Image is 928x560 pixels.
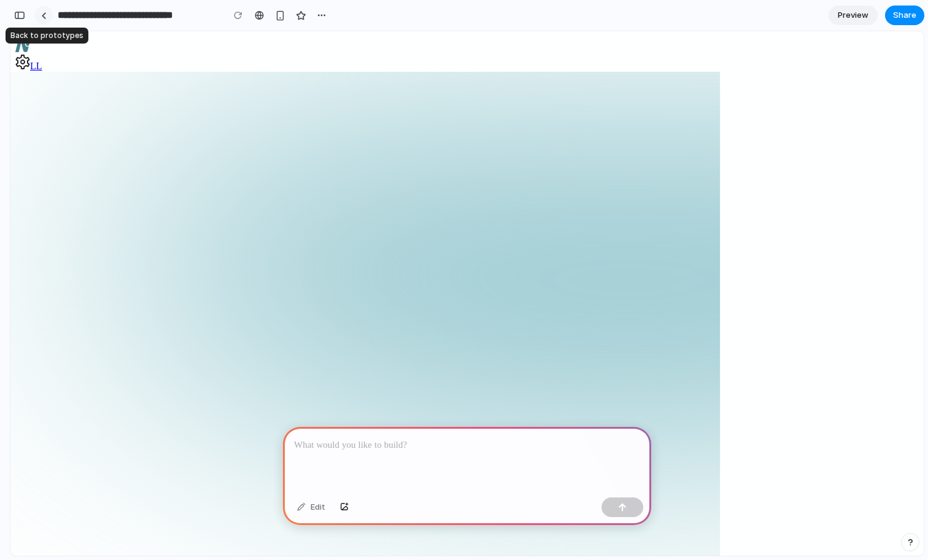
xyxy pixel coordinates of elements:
[885,6,924,25] button: Share
[893,9,916,21] span: Share
[20,29,32,40] a: LL
[6,28,88,44] div: Back to prototypes
[829,6,878,25] a: Preview
[838,9,868,21] span: Preview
